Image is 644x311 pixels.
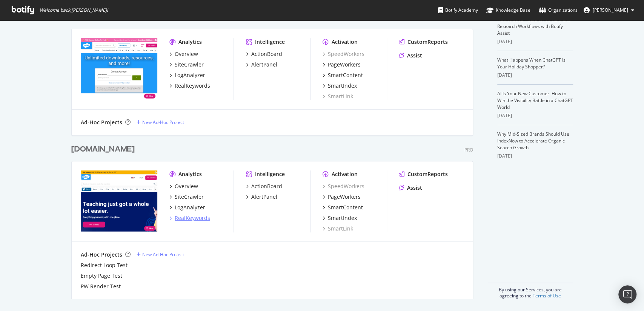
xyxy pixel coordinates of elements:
[497,131,569,151] a: Why Mid-Sized Brands Should Use IndexNow to Accelerate Organic Search Growth
[497,112,573,119] div: [DATE]
[407,52,422,59] div: Assist
[328,61,361,68] div: PageWorkers
[71,144,138,155] a: [DOMAIN_NAME]
[497,57,566,70] a: What Happens When ChatGPT Is Your Holiday Shopper?
[407,184,422,192] div: Assist
[175,71,205,79] div: LogAnalyzer
[81,119,122,126] div: Ad-Hoc Projects
[407,38,448,46] div: CustomReports
[251,50,282,58] div: ActionBoard
[178,38,202,46] div: Analytics
[578,4,640,16] button: [PERSON_NAME]
[323,183,364,190] a: SpeedWorkers
[137,119,184,125] a: New Ad-Hoc Project
[175,183,198,190] div: Overview
[255,38,285,46] div: Intelligence
[399,38,448,46] a: CustomReports
[175,82,210,90] div: RealKeywords
[246,61,277,68] a: AlertPanel
[323,193,361,201] a: PageWorkers
[81,251,122,258] div: Ad-Hoc Projects
[323,71,363,79] a: SmartContent
[497,153,573,159] div: [DATE]
[81,261,128,269] a: Redirect Loop Test
[323,204,363,211] a: SmartContent
[142,251,184,258] div: New Ad-Hoc Project
[175,193,204,201] div: SiteCrawler
[175,50,198,58] div: Overview
[246,50,282,58] a: ActionBoard
[332,170,358,178] div: Activation
[407,170,448,178] div: CustomReports
[169,204,205,211] a: LogAnalyzer
[323,50,364,58] a: SpeedWorkers
[328,82,357,90] div: SmartIndex
[328,193,361,201] div: PageWorkers
[169,71,205,79] a: LogAnalyzer
[169,214,210,222] a: RealKeywords
[539,6,578,14] div: Organizations
[251,183,282,190] div: ActionBoard
[169,193,204,201] a: SiteCrawler
[175,214,210,222] div: RealKeywords
[142,119,184,125] div: New Ad-Hoc Project
[246,193,277,201] a: AlertPanel
[488,283,573,299] div: By using our Services, you are agreeing to the
[618,285,636,303] div: Open Intercom Messenger
[533,292,561,299] a: Terms of Use
[40,7,108,13] span: Welcome back, [PERSON_NAME] !
[175,61,204,68] div: SiteCrawler
[81,170,157,232] img: twinkl.com
[81,38,157,99] img: twinkl.co.uk
[169,50,198,58] a: Overview
[497,16,570,36] a: How to Save Hours on Content and Research Workflows with Botify Assist
[497,72,573,79] div: [DATE]
[81,283,121,290] a: PW Render Test
[323,82,357,90] a: SmartIndex
[486,6,530,14] div: Knowledge Base
[251,61,277,68] div: AlertPanel
[323,93,353,100] a: SmartLink
[399,52,422,59] a: Assist
[175,204,205,211] div: LogAnalyzer
[251,193,277,201] div: AlertPanel
[438,6,478,14] div: Botify Academy
[169,61,204,68] a: SiteCrawler
[81,272,122,280] a: Empty Page Test
[71,144,135,155] div: [DOMAIN_NAME]
[328,204,363,211] div: SmartContent
[399,184,422,192] a: Assist
[323,214,357,222] a: SmartIndex
[593,7,628,13] span: Paul Beer
[328,214,357,222] div: SmartIndex
[497,38,573,45] div: [DATE]
[169,82,210,90] a: RealKeywords
[328,71,363,79] div: SmartContent
[399,170,448,178] a: CustomReports
[255,170,285,178] div: Intelligence
[169,183,198,190] a: Overview
[323,225,353,232] a: SmartLink
[332,38,358,46] div: Activation
[137,251,184,258] a: New Ad-Hoc Project
[464,147,473,153] div: Pro
[178,170,202,178] div: Analytics
[246,183,282,190] a: ActionBoard
[497,90,573,110] a: AI Is Your New Customer: How to Win the Visibility Battle in a ChatGPT World
[323,61,361,68] a: PageWorkers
